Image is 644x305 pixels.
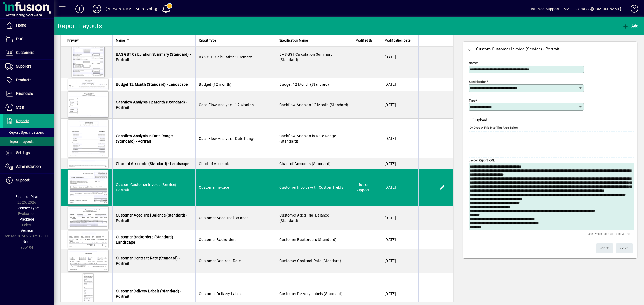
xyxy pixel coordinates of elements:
span: Customer Invoice [199,185,229,189]
span: Chart of Accounts (Standard) - Landscape [116,162,189,166]
span: Suppliers [16,64,31,68]
span: Customer Contract Rate [199,259,241,263]
span: Budget 12 Month (Standard) [279,82,329,87]
span: POS [16,37,23,41]
button: Add [71,4,88,14]
span: Customer Aged Trial Balance [199,216,248,220]
span: Infusion Support [356,183,370,192]
span: BAS GST Calculation Summary (Standard) - Portrait [116,52,191,62]
span: Report Specifications [5,130,44,135]
td: [DATE] [381,119,418,158]
span: Customer Aged Trial Balance (Standard) - Portrait [116,213,187,223]
span: Cash Flow Analysis - 12 Months [199,103,254,107]
span: Customer Invoice with Custom Fields [279,185,343,189]
span: Cancel [599,244,610,252]
a: Report Layouts [3,137,54,146]
a: Administration [3,160,54,173]
span: Chart of Accounts [199,162,230,166]
a: POS [3,32,54,46]
span: Preview [67,38,79,43]
a: Settings [3,146,54,160]
span: Customer Aged Trial Balance (Standard) [279,213,329,223]
span: Licensee Type [15,206,39,210]
div: Modification Date [385,38,415,43]
span: BAS GST Calculation Summary [199,55,252,59]
a: Customers [3,46,54,59]
a: Products [3,73,54,87]
span: Cashflow Analysis 12 Month (Standard) - Portrait [116,100,187,110]
div: Infusion Support [EMAIL_ADDRESS][DOMAIN_NAME] [531,5,621,13]
span: Report Layouts [5,139,34,144]
td: [DATE] [381,91,418,119]
span: Financial Year [15,195,39,199]
span: Name [116,38,125,43]
button: Save [616,243,633,253]
span: Cash Flow Analysis - Date Range [199,136,255,141]
a: Home [3,19,54,32]
mat-label: Jasper Report XML [469,158,495,162]
div: Specification Name [279,38,349,43]
td: [DATE] [381,78,418,91]
mat-label: Type [469,99,475,102]
span: Administration [16,164,41,169]
button: Upload [469,115,489,125]
span: Staff [16,105,24,109]
span: Customer Contract Rate (Standard) - Portrait [116,256,180,266]
a: Knowledge Base [627,1,637,18]
span: Customers [16,50,34,55]
td: [DATE] [381,169,418,206]
span: Custom Customer Invoice (Service) - Portrait [116,183,178,192]
span: Reports [16,119,29,123]
span: Modification Date [385,38,410,43]
span: Cashflow Analysis in Date Range (Standard) [279,134,336,143]
div: Report Layouts [58,22,102,30]
span: Customer Delivery Labels (Standard) - Portrait [116,289,181,299]
span: Add [622,24,638,28]
span: Modified By [356,38,372,43]
span: Customer Contract Rate (Standard) [279,259,341,263]
div: Report Type [199,38,273,43]
span: BAS GST Calculation Summary (Standard) [279,52,332,62]
span: Customer Delivery Labels [199,292,242,296]
span: Support [16,178,30,182]
div: [PERSON_NAME] Auto Eval Cg [105,5,158,13]
span: Cashflow Analysis 12 Month (Standard) [279,103,348,107]
button: Add [621,21,640,31]
span: Customer Backorders [199,237,236,242]
td: [DATE] [381,230,418,249]
span: Customer Backorders (Standard) - Landscape [116,235,175,244]
div: Name [116,38,192,43]
span: Settings [16,151,30,155]
a: Financials [3,87,54,101]
mat-label: Name [469,61,477,65]
button: Cancel [596,243,613,253]
span: Budget 12 Month (Standard) - Landscape [116,82,188,87]
span: Products [16,78,31,82]
span: Specification Name [279,38,308,43]
td: [DATE] [381,36,418,78]
span: Chart of Accounts (Standard) [279,162,331,166]
td: [DATE] [381,206,418,230]
button: Profile [88,4,105,14]
span: Cashflow Analysis in Date Range (Standard) - Portrait [116,134,173,143]
span: Home [16,23,26,27]
div: Custom Customer Invoice (Service) - Portrait [476,45,559,53]
span: Node [23,240,31,244]
span: Customer Backorders (Standard) [279,237,337,242]
span: S [620,246,623,250]
a: Report Specifications [3,128,54,137]
span: Report Type [199,38,216,43]
td: [DATE] [381,158,418,169]
mat-label: Specification [469,80,486,84]
span: Budget (12 month) [199,82,232,87]
a: Suppliers [3,60,54,73]
td: [DATE] [381,249,418,273]
mat-hint: Use 'Enter' to start a new line [588,230,630,237]
span: Package [20,217,34,221]
span: Version [21,228,33,233]
button: Back [463,43,476,55]
span: Upload [471,117,487,123]
a: Staff [3,101,54,114]
span: Financials [16,91,33,96]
